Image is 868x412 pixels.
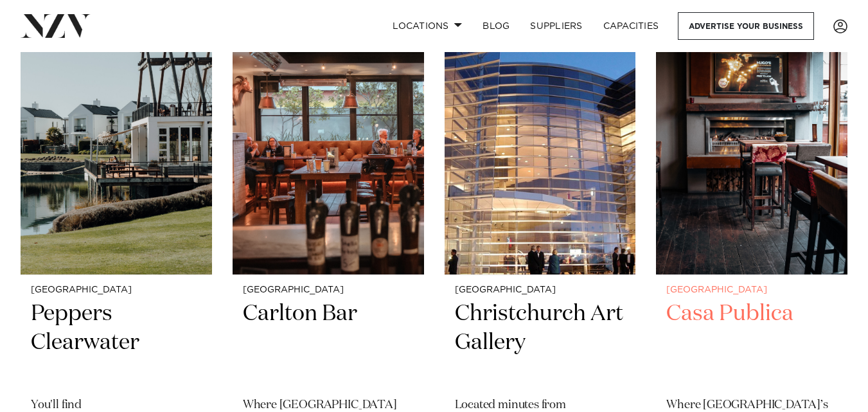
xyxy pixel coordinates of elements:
a: Locations [382,12,472,40]
a: Advertise your business [678,12,814,40]
h2: Carlton Bar [243,300,414,386]
small: [GEOGRAPHIC_DATA] [243,285,414,295]
small: [GEOGRAPHIC_DATA] [31,285,202,295]
h2: Peppers Clearwater [31,300,202,386]
h2: Christchurch Art Gallery [455,300,626,386]
h2: Casa Publica [666,300,837,386]
small: [GEOGRAPHIC_DATA] [666,285,837,295]
small: [GEOGRAPHIC_DATA] [455,285,626,295]
img: nzv-logo.png [21,14,91,37]
a: BLOG [472,12,520,40]
a: SUPPLIERS [520,12,592,40]
a: Capacities [593,12,669,40]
